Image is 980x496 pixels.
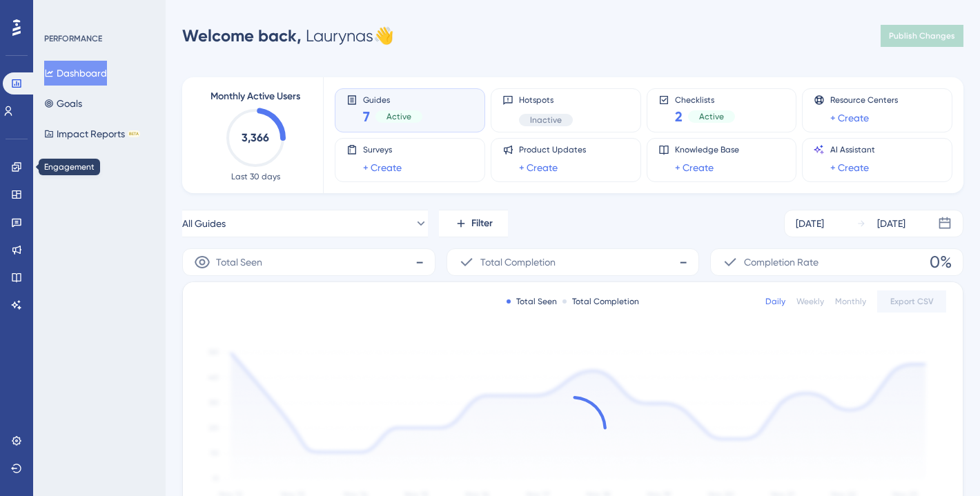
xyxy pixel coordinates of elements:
[44,121,140,146] button: Impact ReportsBETA
[415,251,424,273] span: -
[890,296,934,307] span: Export CSV
[231,171,280,182] span: Last 30 days
[796,296,824,307] div: Weekly
[679,251,687,273] span: -
[363,159,402,176] a: + Create
[830,159,869,176] a: + Create
[877,290,946,313] button: Export CSV
[386,111,411,122] span: Active
[182,26,302,46] span: Welcome back,
[835,296,866,307] div: Monthly
[830,144,875,155] span: AI Assistant
[519,159,558,176] a: + Create
[675,107,683,126] span: 2
[889,30,955,41] span: Publish Changes
[182,25,394,47] div: Laurynas 👋
[363,107,370,126] span: 7
[562,296,639,307] div: Total Completion
[44,91,82,116] button: Goals
[128,130,140,137] div: BETA
[675,144,739,155] span: Knowledge Base
[830,95,898,106] span: Resource Centers
[796,215,824,232] div: [DATE]
[519,144,586,155] span: Product Updates
[363,95,422,104] span: Guides
[507,296,557,307] div: Total Seen
[439,210,508,237] button: Filter
[471,215,493,232] span: Filter
[363,144,402,155] span: Surveys
[519,95,573,106] span: Hotspots
[675,95,735,104] span: Checklists
[44,33,102,44] div: PERFORMANCE
[480,254,556,270] span: Total Completion
[765,296,785,307] div: Daily
[210,88,300,105] span: Monthly Active Users
[930,251,952,273] span: 0%
[881,25,963,47] button: Publish Changes
[699,111,724,122] span: Active
[675,159,714,176] a: + Create
[182,215,226,232] span: All Guides
[744,254,819,270] span: Completion Rate
[530,115,562,126] span: Inactive
[242,131,269,144] text: 3,366
[44,61,107,86] button: Dashboard
[877,215,905,232] div: [DATE]
[830,110,869,126] a: + Create
[182,210,428,237] button: All Guides
[216,254,262,270] span: Total Seen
